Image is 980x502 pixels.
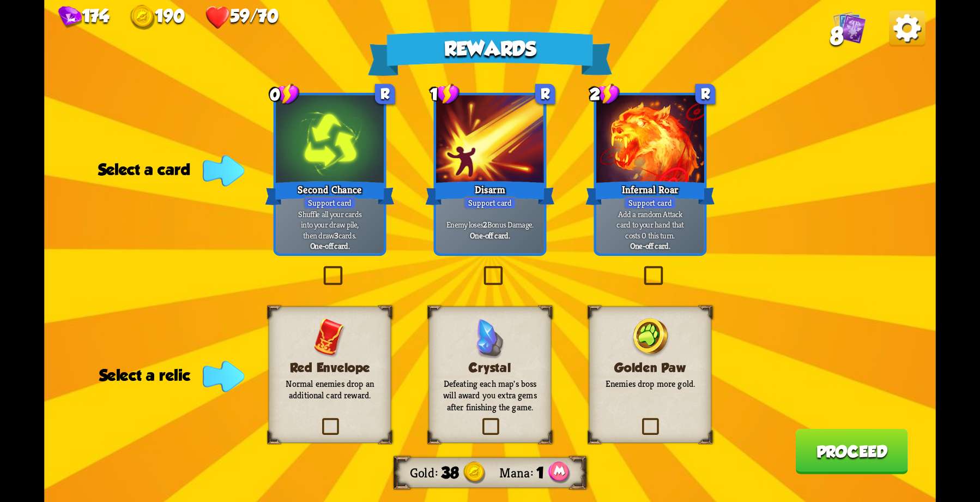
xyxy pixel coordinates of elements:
img: indicator-arrow.png [203,361,245,392]
div: R [535,84,555,104]
img: gold.png [463,462,486,484]
div: Rewards [368,31,613,76]
div: 0 [270,83,300,105]
img: health.png [205,5,230,30]
div: Health [205,5,278,30]
img: GoldenPaw.png [630,318,670,358]
div: Select a card [98,160,239,178]
img: Cards_Icon.png [833,10,866,44]
div: 1 [430,83,460,105]
p: Defeating each map's boss will award you extra gems after finishing the game. [440,378,540,413]
div: View all the cards in your deck [833,10,866,46]
img: Crystal.png [475,318,505,358]
h3: Golden Paw [601,361,700,375]
h3: Crystal [440,361,540,375]
div: Infernal Roar [585,178,715,207]
div: Support card [304,196,356,210]
b: 2 [483,219,487,230]
p: Shuffle all your cards into your draw pile, then draw cards. [279,208,381,241]
img: indicator-arrow.png [203,155,245,187]
div: Support card [624,196,677,210]
div: Second Chance [265,178,394,207]
span: 8 [830,22,843,50]
img: RedEnvelope.png [314,318,346,358]
p: Enemies drop more gold. [601,378,700,389]
div: Gold [410,464,441,481]
b: One-off card. [630,241,670,252]
div: Gold [130,5,184,30]
b: One-off card. [310,241,350,252]
button: Proceed [795,429,908,474]
div: R [695,84,716,104]
div: Disarm [425,178,554,207]
img: gold.png [130,5,155,30]
div: Mana [499,464,536,481]
p: Add a random Attack card to your hand that costs 0 this turn. [599,208,701,241]
img: OptionsButton.png [889,10,925,46]
p: Normal enemies drop an additional card reward. [280,378,379,401]
div: 2 [590,83,620,105]
span: 1 [536,464,544,482]
b: 3 [334,230,338,241]
img: ManaPoints.png [548,462,570,484]
img: gem.png [58,6,82,28]
b: One-off card. [470,230,510,241]
h3: Red Envelope [280,361,379,375]
div: Select a relic [99,366,239,384]
span: 38 [441,464,459,482]
p: Enemy loses Bonus Damage. [439,219,541,230]
div: R [375,84,395,104]
div: Support card [464,196,517,210]
div: Gems [58,6,109,29]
